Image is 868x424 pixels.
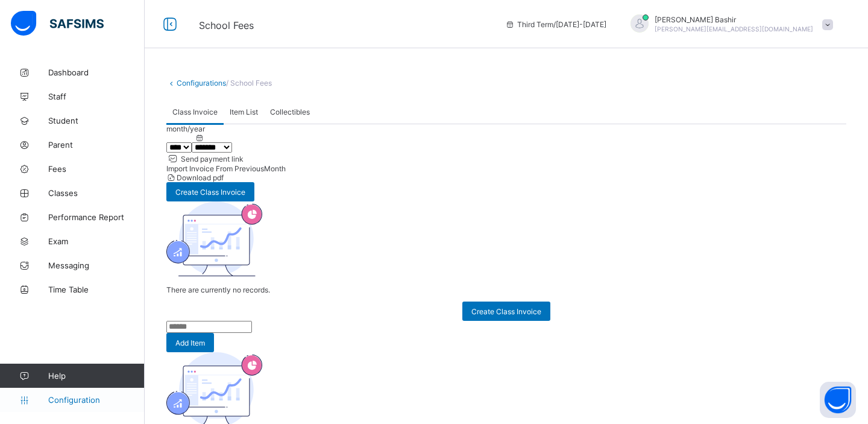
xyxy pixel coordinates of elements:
[48,140,145,150] span: Parent
[199,19,254,31] span: School Fees
[48,371,144,381] span: Help
[166,164,286,173] span: Import Invoice From Previous Month
[48,188,145,198] span: Classes
[48,92,145,101] span: Staff
[618,14,839,34] div: HamidBashir
[230,107,258,116] span: Item List
[175,188,245,197] span: Create Class Invoice
[270,107,310,116] span: Collectibles
[48,285,145,294] span: Time Table
[655,15,813,24] span: [PERSON_NAME] Bashir
[177,173,224,182] span: Download pdf
[48,68,145,77] span: Dashboard
[48,236,145,246] span: Exam
[166,285,846,294] p: There are currently no records.
[820,382,856,418] button: Open asap
[166,124,205,133] span: month/year
[166,201,262,276] img: academics.830fd61bc8807c8ddf7a6434d507d981.svg
[48,116,145,125] span: Student
[48,164,145,174] span: Fees
[655,25,813,33] span: [PERSON_NAME][EMAIL_ADDRESS][DOMAIN_NAME]
[471,307,541,316] span: Create Class Invoice
[179,154,244,163] span: Send payment link
[48,261,145,270] span: Messaging
[505,20,606,29] span: session/term information
[48,395,144,405] span: Configuration
[172,107,218,116] span: Class Invoice
[166,201,846,321] div: There are currently no records.
[175,338,205,347] span: Add Item
[48,212,145,222] span: Performance Report
[177,78,226,87] a: Configurations
[226,78,272,87] span: / School Fees
[11,11,104,36] img: safsims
